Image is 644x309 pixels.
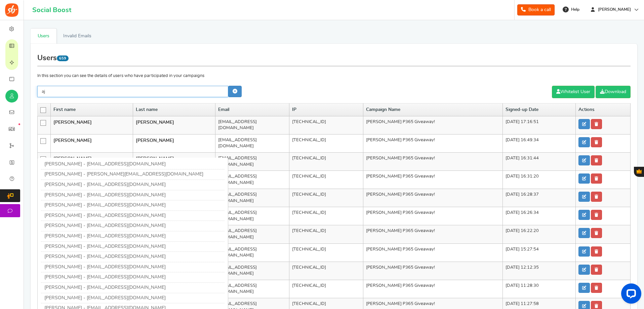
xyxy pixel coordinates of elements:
a: [PERSON_NAME] - [EMAIL_ADDRESS][DOMAIN_NAME] [44,296,166,300]
td: [TECHNICAL_ID] [289,189,363,207]
td: [PERSON_NAME] P365 Giveaway! [363,189,503,207]
th: Signed-up Date [503,104,576,116]
a: Users [31,29,56,44]
td: [TECHNICAL_ID] [289,116,363,134]
a: [PERSON_NAME] - [PERSON_NAME][EMAIL_ADDRESS][DOMAIN_NAME] [44,172,203,177]
td: [EMAIL_ADDRESS][DOMAIN_NAME] [215,116,289,134]
td: [DATE] 16:49:34 [503,134,576,152]
td: [EMAIL_ADDRESS][DOMAIN_NAME] [215,262,289,280]
a: Edit user [578,155,590,165]
a: Whitelist User [552,86,595,98]
td: [DATE] 16:22:20 [503,225,576,243]
i: Delete user [595,158,598,162]
p: In this section you can see the details of users who have participated in your campaigns [37,73,631,79]
a: Reset search [228,86,242,97]
i: Delete user [595,286,598,290]
a: [PERSON_NAME] - [EMAIL_ADDRESS][DOMAIN_NAME] [44,162,166,166]
td: [EMAIL_ADDRESS][DOMAIN_NAME] [215,207,289,225]
th: First name [51,104,133,116]
td: [DATE] 17:16:51 [503,116,576,134]
td: [EMAIL_ADDRESS][DOMAIN_NAME] [215,280,289,298]
td: [TECHNICAL_ID] [289,134,363,152]
td: [EMAIL_ADDRESS][DOMAIN_NAME] [215,171,289,189]
th: IP [289,104,363,116]
a: Edit user [578,210,590,220]
a: Download [596,86,631,98]
a: [PERSON_NAME] - [EMAIL_ADDRESS][DOMAIN_NAME] [44,265,166,269]
td: [EMAIL_ADDRESS][DOMAIN_NAME] [215,225,289,243]
b: [PERSON_NAME] [53,120,92,125]
td: [TECHNICAL_ID] [289,207,363,225]
a: [PERSON_NAME] - [EMAIL_ADDRESS][DOMAIN_NAME] [44,223,166,228]
i: Delete user [595,268,598,272]
td: [TECHNICAL_ID] [289,152,363,170]
a: [PERSON_NAME] - [EMAIL_ADDRESS][DOMAIN_NAME] [44,182,166,187]
i: Delete user [595,195,598,199]
td: [PERSON_NAME] P365 Giveaway! [363,225,503,243]
b: [PERSON_NAME] [136,156,174,161]
span: Help [569,7,579,12]
i: Delete user [595,177,598,181]
td: [DATE] 15:27:54 [503,243,576,262]
a: Edit user [578,246,590,257]
td: [DATE] 16:26:34 [503,207,576,225]
a: [PERSON_NAME] - [EMAIL_ADDRESS][DOMAIN_NAME] [44,234,166,238]
td: [EMAIL_ADDRESS][DOMAIN_NAME] [215,152,289,170]
a: [PERSON_NAME] - [EMAIL_ADDRESS][DOMAIN_NAME] [44,203,166,207]
a: Edit user [578,173,590,184]
td: [EMAIL_ADDRESS][DOMAIN_NAME] [215,189,289,207]
td: [DATE] 12:12:35 [503,262,576,280]
em: New [18,123,20,125]
th: Campaign Name [363,104,503,116]
b: [PERSON_NAME] [53,138,92,143]
i: Delete user [595,304,598,308]
i: Delete user [595,140,598,144]
b: [PERSON_NAME] [136,138,174,143]
td: [PERSON_NAME] P365 Giveaway! [363,171,503,189]
td: [TECHNICAL_ID] [289,262,363,280]
th: Actions [576,104,631,116]
a: [PERSON_NAME] - [EMAIL_ADDRESS][DOMAIN_NAME] [44,275,166,279]
td: [DATE] 16:31:44 [503,152,576,170]
input: Search by name or email [37,86,228,97]
span: [PERSON_NAME] [595,7,634,12]
td: [PERSON_NAME] P365 Giveaway! [363,207,503,225]
a: Invalid Emails [56,29,98,44]
td: [DATE] 11:28:30 [503,280,576,298]
span: 659 [57,55,69,61]
td: [PERSON_NAME] P365 Giveaway! [363,280,503,298]
a: Book a call [517,4,555,15]
iframe: LiveChat chat widget [616,281,644,309]
td: [TECHNICAL_ID] [289,280,363,298]
span: Gratisfaction [637,169,642,173]
a: [PERSON_NAME] - [EMAIL_ADDRESS][DOMAIN_NAME] [44,254,166,259]
th: Email [215,104,289,116]
i: Delete user [595,231,598,235]
td: [TECHNICAL_ID] [289,243,363,262]
a: Help [560,4,583,15]
i: Delete user [595,213,598,217]
td: [EMAIL_ADDRESS][DOMAIN_NAME] [215,243,289,262]
td: [DATE] 16:31:20 [503,171,576,189]
i: Delete user [595,249,598,254]
td: [PERSON_NAME] P365 Giveaway! [363,134,503,152]
a: Edit user [578,119,590,129]
td: [PERSON_NAME] P365 Giveaway! [363,243,503,262]
a: Edit user [578,283,590,293]
td: [EMAIL_ADDRESS][DOMAIN_NAME] [215,134,289,152]
b: [PERSON_NAME] [53,156,92,161]
td: [PERSON_NAME] P365 Giveaway! [363,262,503,280]
td: [TECHNICAL_ID] [289,171,363,189]
h1: Users [37,50,631,66]
td: [DATE] 16:28:37 [503,189,576,207]
a: [PERSON_NAME] - [EMAIL_ADDRESS][DOMAIN_NAME] [44,193,166,197]
h1: Social Boost [32,6,71,14]
td: [PERSON_NAME] P365 Giveaway! [363,116,503,134]
a: Edit user [578,265,590,275]
td: [PERSON_NAME] P365 Giveaway! [363,152,503,170]
a: Edit user [578,192,590,202]
th: Last name [133,104,215,116]
a: [PERSON_NAME] - [EMAIL_ADDRESS][DOMAIN_NAME] [44,244,166,249]
a: [PERSON_NAME] - [EMAIL_ADDRESS][DOMAIN_NAME] [44,285,166,290]
button: Gratisfaction [634,167,644,177]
